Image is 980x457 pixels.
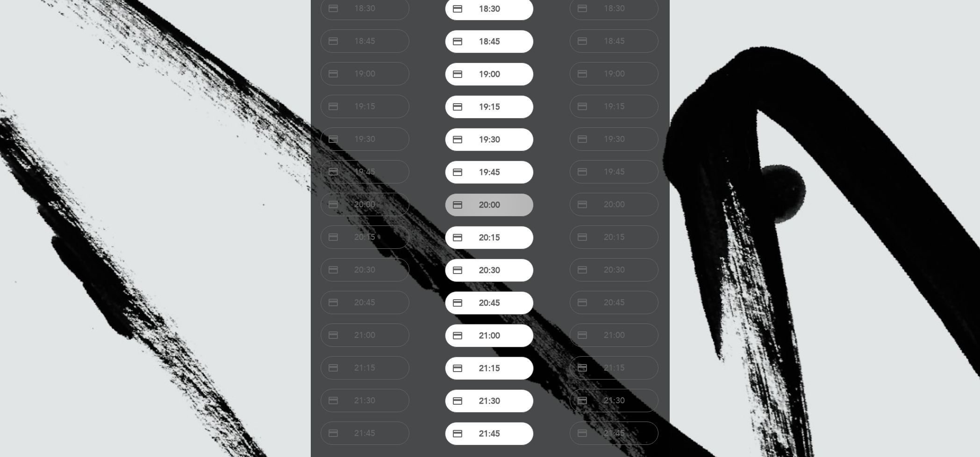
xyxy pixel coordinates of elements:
[445,63,534,86] button: credit_card 19:00
[452,330,463,341] span: credit_card
[577,297,588,308] span: credit_card
[452,36,463,47] span: credit_card
[445,291,534,315] button: credit_card 20:45
[445,324,534,347] button: credit_card 21:00
[452,134,463,145] span: credit_card
[570,225,658,249] button: credit_card 20:15
[328,232,339,243] span: credit_card
[328,395,339,406] span: credit_card
[570,422,658,445] button: credit_card 21:45
[577,35,588,47] span: credit_card
[321,193,409,216] button: credit_card 20:00
[445,128,534,151] button: credit_card 19:30
[452,199,463,211] span: credit_card
[445,95,534,119] button: credit_card 19:15
[445,357,534,380] button: credit_card 21:15
[577,199,588,210] span: credit_card
[577,3,588,14] span: credit_card
[452,363,463,374] span: credit_card
[452,101,463,112] span: credit_card
[570,389,658,412] button: credit_card 21:30
[321,356,409,380] button: credit_card 21:15
[452,428,463,439] span: credit_card
[570,291,658,314] button: credit_card 20:45
[328,134,339,145] span: credit_card
[577,101,588,112] span: credit_card
[321,29,409,53] button: credit_card 18:45
[570,29,658,53] button: credit_card 18:45
[577,232,588,243] span: credit_card
[570,160,658,183] button: credit_card 19:45
[328,101,339,112] span: credit_card
[577,362,588,373] span: credit_card
[445,226,534,249] button: credit_card 20:15
[577,330,588,341] span: credit_card
[321,95,409,118] button: credit_card 19:15
[452,167,463,178] span: credit_card
[321,225,409,249] button: credit_card 20:15
[445,30,534,53] button: credit_card 18:45
[577,264,588,275] span: credit_card
[452,69,463,80] span: credit_card
[328,297,339,308] span: credit_card
[321,422,409,445] button: credit_card 21:45
[570,95,658,118] button: credit_card 19:15
[570,127,658,151] button: credit_card 19:30
[328,428,339,439] span: credit_card
[577,134,588,145] span: credit_card
[445,389,534,413] button: credit_card 21:30
[577,68,588,79] span: credit_card
[321,160,409,183] button: credit_card 19:45
[570,193,658,216] button: credit_card 20:00
[321,323,409,347] button: credit_card 21:00
[328,264,339,275] span: credit_card
[445,193,534,217] button: credit_card 20:00
[321,291,409,314] button: credit_card 20:45
[452,297,463,309] span: credit_card
[321,127,409,151] button: credit_card 19:30
[445,422,534,445] button: credit_card 21:45
[328,68,339,79] span: credit_card
[570,62,658,85] button: credit_card 19:00
[321,62,409,85] button: credit_card 19:00
[577,395,588,406] span: credit_card
[321,258,409,281] button: credit_card 20:30
[577,166,588,177] span: credit_card
[321,389,409,412] button: credit_card 21:30
[328,330,339,341] span: credit_card
[577,428,588,439] span: credit_card
[328,362,339,373] span: credit_card
[445,161,534,184] button: credit_card 19:45
[328,35,339,47] span: credit_card
[452,265,463,276] span: credit_card
[452,232,463,243] span: credit_card
[452,395,463,407] span: credit_card
[570,258,658,281] button: credit_card 20:30
[570,323,658,347] button: credit_card 21:00
[452,3,463,14] span: credit_card
[328,3,339,14] span: credit_card
[570,356,658,380] button: credit_card 21:15
[328,166,339,177] span: credit_card
[445,259,534,282] button: credit_card 20:30
[328,199,339,210] span: credit_card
